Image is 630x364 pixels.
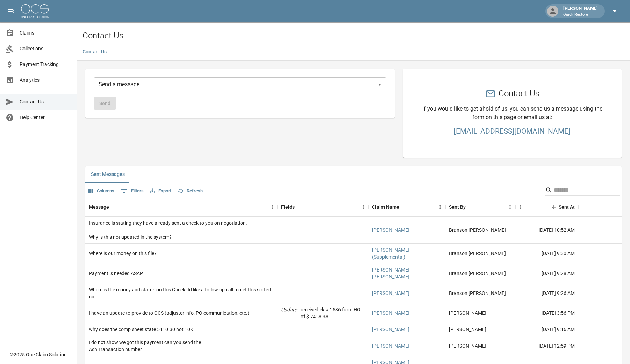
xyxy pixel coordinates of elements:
[399,202,409,212] button: Sort
[20,45,71,52] span: Collections
[89,220,247,240] div: Insurance is stating they have already sent a check to you on negotiation. Why is this not update...
[515,323,578,336] div: [DATE] 9:16 AM
[372,326,409,333] a: [PERSON_NAME]
[449,197,466,217] div: Sent By
[515,336,578,356] div: [DATE] 12:59 PM
[372,197,399,217] div: Claim Name
[515,244,578,263] div: [DATE] 9:30 AM
[89,270,143,277] div: Payment is needed ASAP
[83,31,630,41] h2: Contact Us
[368,197,445,217] div: Claim Name
[372,342,409,349] a: [PERSON_NAME]
[515,283,578,303] div: [DATE] 9:26 AM
[119,185,145,196] button: Show filters
[20,114,71,121] span: Help Center
[515,303,578,323] div: [DATE] 3:56 PM
[435,202,445,212] button: Menu
[563,12,598,18] p: Quick Restore
[109,202,119,212] button: Sort
[20,98,71,105] span: Contact Us
[449,326,486,333] div: Hope Webber
[449,250,506,257] div: Branson Gammon
[515,197,578,217] div: Sent At
[278,197,368,217] div: Fields
[85,166,622,183] div: related-list tabs
[89,250,157,257] div: Where is our money on this file?
[372,266,442,280] a: [PERSON_NAME] [PERSON_NAME]
[449,310,486,317] div: Hope Webber
[77,44,630,60] div: dynamic tabs
[545,185,620,197] div: Search
[281,197,295,217] div: Fields
[449,226,506,233] div: Branson Gammon
[559,197,575,217] div: Sent At
[21,4,49,18] img: ocs-logo-white-transparent.png
[20,76,71,84] span: Analytics
[372,290,409,297] a: [PERSON_NAME]
[466,202,475,212] button: Sort
[281,306,298,320] p: Update :
[89,326,193,333] div: why does the comp sheet state 5110.30 not 10K
[267,202,278,212] button: Menu
[301,306,365,320] p: received ck # 1536 from HO of $ 7418.38
[560,5,601,17] div: [PERSON_NAME]
[449,342,486,349] div: Hope Webber
[445,197,515,217] div: Sent By
[89,197,109,217] div: Message
[420,127,605,135] a: [EMAIL_ADDRESS][DOMAIN_NAME]
[358,202,368,212] button: Menu
[515,263,578,283] div: [DATE] 9:28 AM
[89,310,249,317] div: I have an update to provide to OCS (adjuster info, PO communication, etc.)
[505,202,515,212] button: Menu
[10,351,67,358] div: © 2025 One Claim Solution
[20,29,71,37] span: Claims
[87,186,116,196] button: Select columns
[449,290,506,297] div: Branson Gammon
[420,105,605,121] p: If you would like to get ahold of us, you can send us a message using the form on this page or em...
[549,202,559,212] button: Sort
[295,202,305,212] button: Sort
[372,310,409,317] a: [PERSON_NAME]
[85,166,130,183] button: Sent Messages
[515,202,526,212] button: Menu
[372,226,409,233] a: [PERSON_NAME]
[372,246,442,260] a: [PERSON_NAME] (Supplemental)
[176,186,205,196] button: Refresh
[94,77,386,91] div: Send a message...
[499,89,539,99] h2: Contact Us
[515,217,578,244] div: [DATE] 10:52 AM
[449,270,506,277] div: Branson Gammon
[148,186,173,196] button: Export
[89,339,201,353] div: I do not show we got this payment can you send the Ach Transaction number
[20,61,71,68] span: Payment Tracking
[89,286,274,300] div: Where is the money and status on this Check. Id like a follow up call to get this sorted out...
[85,197,278,217] div: Message
[4,4,18,18] button: open drawer
[77,44,112,60] button: Contact Us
